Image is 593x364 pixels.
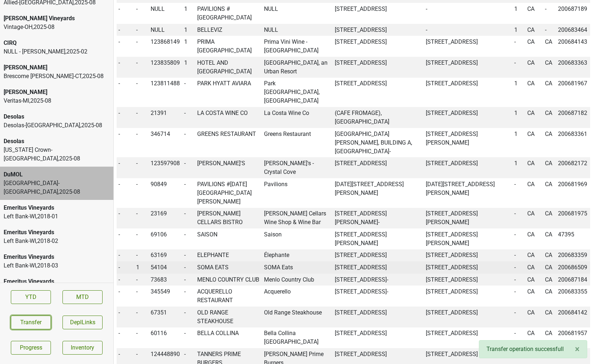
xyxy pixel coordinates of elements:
td: PARK HYATT AVIARA [195,78,262,107]
td: CA [543,274,557,286]
td: - [117,78,134,107]
div: [US_STATE] Crown-[GEOGRAPHIC_DATA] , 2025 - 08 [4,146,110,163]
td: BELLA COLLINA [195,327,262,348]
div: Brescome [PERSON_NAME]-CT , 2025 - 08 [4,72,110,81]
td: - [117,274,134,286]
td: CA [525,228,543,249]
div: Veritas-MI , 2025 - 08 [4,97,110,105]
td: 345549 [149,286,182,307]
div: Emeritus Vineyards [4,253,110,261]
div: Desolas [4,137,110,146]
td: - [134,249,149,262]
td: CA [543,128,557,158]
td: - [512,57,525,78]
td: [GEOGRAPHIC_DATA], an Urban Resort [262,57,333,78]
div: Emeritus Vineyards [4,228,110,237]
td: 1 [512,107,525,128]
td: SOMA EATS [195,261,262,274]
td: 1 [512,24,525,36]
td: La Costa Wine Co [262,107,333,128]
td: 1 [182,24,195,36]
div: NULL - [PERSON_NAME] , 2025 - 02 [4,47,110,56]
td: CA [543,57,557,78]
td: PAVILIONS #[DATE][GEOGRAPHIC_DATA][PERSON_NAME] [195,178,262,208]
td: [STREET_ADDRESS][PERSON_NAME] [333,228,424,249]
td: NULL [262,3,333,24]
td: CA [525,78,543,107]
td: NULL [262,24,333,36]
td: - [182,249,195,262]
td: 200683359 [557,249,590,262]
td: CA [525,157,543,178]
td: - [134,327,149,348]
td: CA [525,36,543,57]
div: CIRQ [4,39,110,47]
td: - [134,78,149,107]
td: 200687184 [557,274,590,286]
td: PAVILIONS #[GEOGRAPHIC_DATA] [195,3,262,24]
td: LA COSTA WINE CO [195,107,262,128]
td: CA [543,228,557,249]
td: [STREET_ADDRESS] [424,261,512,274]
td: 200681975 [557,208,590,229]
td: [PERSON_NAME]'s - Crystal Cove [262,157,333,178]
td: CA [525,327,543,348]
td: - [182,274,195,286]
td: OLD RANGE STEAKHOUSE [195,307,262,327]
td: 1 [182,36,195,57]
td: 200687182 [557,107,590,128]
td: CA [525,261,543,274]
td: - [182,327,195,348]
td: - [117,228,134,249]
td: Saison [262,228,333,249]
span: 1 [136,264,139,271]
td: CA [543,307,557,327]
td: CA [543,36,557,57]
td: Prima Vini Wine - [GEOGRAPHIC_DATA] [262,36,333,57]
td: - [512,327,525,348]
td: - [512,249,525,262]
td: [STREET_ADDRESS] [333,249,424,262]
div: Left Bank-WI , 2018 - 02 [4,237,110,245]
td: 63169 [149,249,182,262]
td: Bella Collina [GEOGRAPHIC_DATA] [262,327,333,348]
td: MENLO COUNTRY CLUB [195,274,262,286]
td: CA [525,24,543,36]
td: [STREET_ADDRESS] [424,107,512,128]
td: CA [525,286,543,307]
td: [STREET_ADDRESS][PERSON_NAME] [424,208,512,229]
td: - [182,128,195,158]
td: CA [525,57,543,78]
td: 47395 [557,228,590,249]
td: 200683363 [557,57,590,78]
td: [STREET_ADDRESS][PERSON_NAME] [424,128,512,158]
td: - [512,274,525,286]
td: BELLEVIZ [195,24,262,36]
td: - [134,286,149,307]
td: CA [525,249,543,262]
div: [PERSON_NAME] [4,63,110,72]
td: PRIMA [GEOGRAPHIC_DATA] [195,36,262,57]
td: [STREET_ADDRESS] [424,274,512,286]
td: CA [543,327,557,348]
div: DuMOL [4,170,110,179]
td: 123835809 [149,57,182,78]
td: [STREET_ADDRESS] [333,24,424,36]
td: - [134,107,149,128]
td: 200683355 [557,286,590,307]
td: - [134,178,149,208]
td: [STREET_ADDRESS] [333,307,424,327]
td: [STREET_ADDRESS] [424,307,512,327]
td: [STREET_ADDRESS] [333,36,424,57]
div: [PERSON_NAME] Vineyards [4,14,110,23]
td: [PERSON_NAME]'S [195,157,262,178]
td: - [117,286,134,307]
td: - [117,327,134,348]
td: [STREET_ADDRESS] [333,261,424,274]
td: - [182,286,195,307]
div: Left Bank-WI , 2018 - 01 [4,212,110,221]
td: [STREET_ADDRESS] [333,57,424,78]
td: [STREET_ADDRESS][PERSON_NAME] [424,228,512,249]
td: - [512,178,525,208]
td: - [543,24,557,36]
